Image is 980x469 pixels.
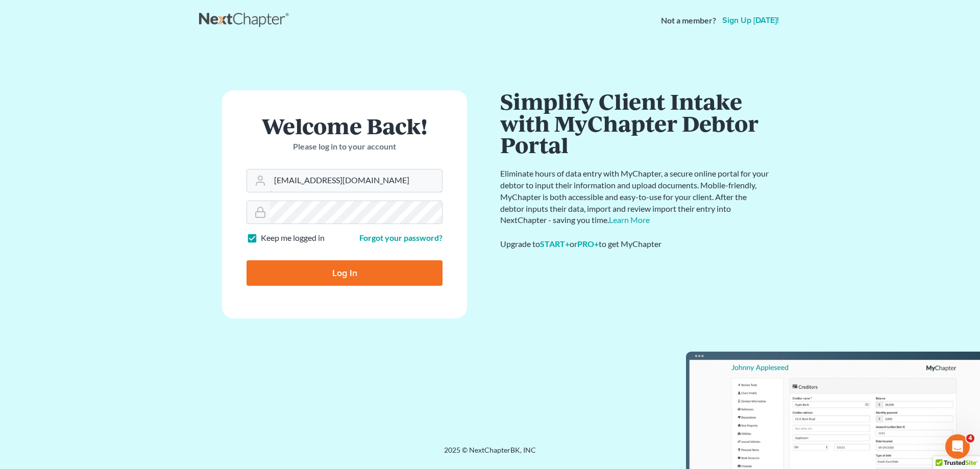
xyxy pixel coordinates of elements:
strong: Not a member? [661,15,716,27]
a: PRO+ [577,239,599,249]
a: Forgot your password? [359,233,443,242]
h1: Simplify Client Intake with MyChapter Debtor Portal [500,90,771,156]
a: Sign up [DATE]! [720,16,781,24]
iframe: Intercom live chat [945,434,970,459]
label: Keep me logged in [261,232,325,244]
a: Learn More [609,215,650,225]
div: Upgrade to or to get MyChapter [500,238,771,250]
input: Log In [247,260,443,286]
div: 2025 © NextChapterBK, INC [199,445,781,463]
a: START+ [540,239,570,249]
span: 4 [966,434,974,442]
input: Email Address [270,169,442,192]
p: Please log in to your account [247,141,443,153]
h1: Welcome Back! [247,115,443,137]
p: Eliminate hours of data entry with MyChapter, a secure online portal for your debtor to input the... [500,168,771,226]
